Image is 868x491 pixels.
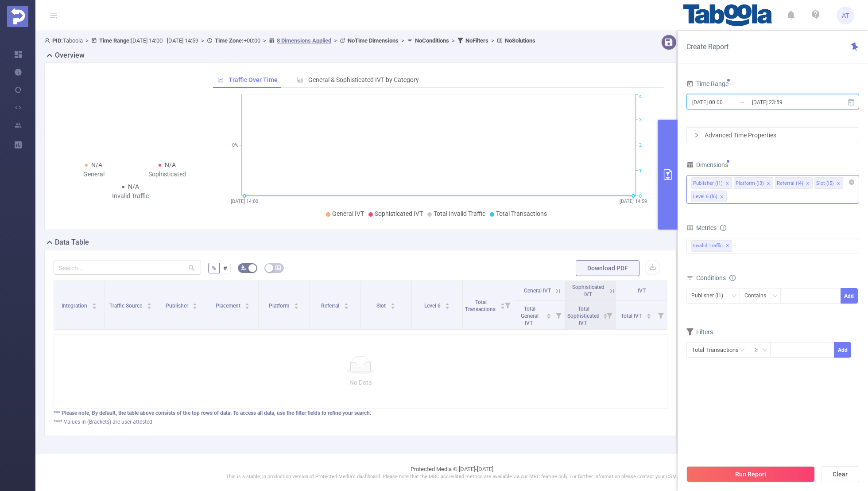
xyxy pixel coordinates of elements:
[572,284,604,297] span: Sophisticated IVT
[691,191,727,202] li: Level 6 (l6)
[842,7,849,24] span: AT
[348,37,399,44] b: No Time Dimensions
[147,305,151,308] i: icon: caret-down
[166,303,190,309] span: Publisher
[245,302,250,304] i: icon: caret-up
[223,265,227,272] span: #
[691,240,732,252] span: Invalid Traffic
[620,199,647,204] tspan: [DATE] 14:59
[755,343,764,357] div: ≥
[546,312,551,317] div: Sort
[92,302,97,307] div: Sort
[193,302,198,304] i: icon: caret-up
[7,6,28,27] img: Protected Media
[726,241,729,251] span: ✕
[58,473,846,481] p: This is a stable, in production version of Protected Media's dashboard. Please note that the MRC ...
[449,37,457,44] span: >
[777,178,803,189] div: Referral (l4)
[344,305,349,308] i: icon: caret-down
[691,288,729,303] div: Publisher (l1)
[521,306,539,326] span: Total General IVT
[766,181,771,187] i: icon: close
[445,302,450,304] i: icon: caret-up
[500,302,505,307] div: Sort
[720,195,724,200] i: icon: close
[165,161,176,168] span: N/A
[646,315,651,318] i: icon: caret-down
[331,37,340,44] span: >
[390,302,395,307] div: Sort
[99,37,131,44] b: Time Range:
[94,191,167,201] div: Invalid Traffic
[147,302,151,304] i: icon: caret-up
[62,303,89,309] span: Integration
[736,178,764,189] div: Platform (l3)
[603,312,608,317] div: Sort
[465,37,488,44] b: No Filters
[277,37,331,44] u: 8 Dimensions Applied
[57,170,131,179] div: General
[686,80,728,87] span: Time Range
[505,37,535,44] b: No Solutions
[686,328,713,335] span: Filters
[434,210,485,217] span: Total Invalid Traffic
[501,281,514,329] i: Filter menu
[836,181,841,187] i: icon: close
[52,37,63,44] b: PID:
[215,37,244,44] b: Time Zone:
[821,466,859,482] button: Clear
[424,303,442,309] span: Level 6
[332,210,364,217] span: General IVT
[567,306,600,326] span: Total Sophisticated IVT
[603,312,608,315] i: icon: caret-up
[54,261,201,275] input: Search...
[639,94,642,100] tspan: 4
[686,43,728,51] span: Create Report
[693,191,717,203] div: Level 6 (l6)
[216,303,242,309] span: Placement
[344,302,349,307] div: Sort
[212,265,216,272] span: %
[128,183,139,190] span: N/A
[646,312,651,315] i: icon: caret-up
[552,301,565,329] i: Filter menu
[639,168,642,174] tspan: 1
[720,225,726,231] i: icon: info-circle
[488,37,497,44] span: >
[294,302,298,304] i: icon: caret-up
[244,302,250,307] div: Sort
[391,305,395,308] i: icon: caret-down
[269,303,291,309] span: Platform
[694,132,699,138] i: icon: right
[465,299,497,312] span: Total Transactions
[54,418,667,426] div: **** Values in (Brackets) are user attested
[751,96,823,108] input: End date
[245,305,250,308] i: icon: caret-down
[193,305,198,308] i: icon: caret-down
[192,302,198,307] div: Sort
[131,170,204,179] div: Sophisticated
[775,177,813,189] li: Referral (l4)
[496,210,547,217] span: Total Transactions
[55,50,85,61] h2: Overview
[198,37,207,44] span: >
[500,302,505,304] i: icon: caret-up
[376,303,387,309] span: Slot
[445,305,450,308] i: icon: caret-down
[576,260,639,276] button: Download PDF
[638,288,646,294] span: IVT
[241,265,246,270] i: icon: bg-colors
[762,347,767,354] i: icon: down
[83,37,91,44] span: >
[391,302,395,304] i: icon: caret-up
[732,293,737,300] i: icon: down
[294,305,298,308] i: icon: caret-down
[639,117,642,123] tspan: 3
[294,302,299,307] div: Sort
[729,275,736,281] i: icon: info-circle
[375,210,423,217] span: Sophisticated IVT
[546,315,551,318] i: icon: caret-down
[687,128,859,143] div: icon: rightAdvanced Time Properties
[834,342,851,358] button: Add
[297,77,303,83] i: icon: bar-chart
